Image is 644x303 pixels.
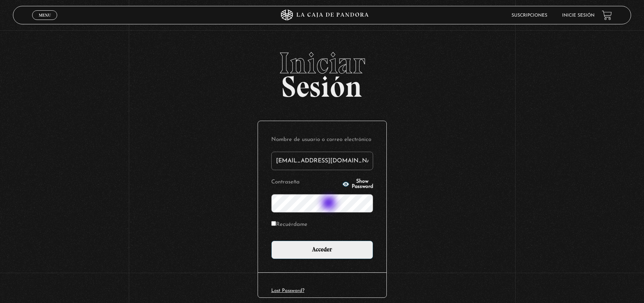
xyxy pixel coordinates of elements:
[13,48,631,78] span: Iniciar
[271,177,340,188] label: Contraseña
[271,288,304,293] a: Lost Password?
[271,221,276,226] input: Recuérdame
[352,179,373,189] span: Show Password
[13,48,631,96] h2: Sesión
[342,179,373,189] button: Show Password
[271,134,373,146] label: Nombre de usuario o correo electrónico
[602,10,612,20] a: View your shopping cart
[512,13,547,18] a: Suscripciones
[271,219,307,231] label: Recuérdame
[562,13,595,18] a: Inicie sesión
[271,241,373,259] input: Acceder
[36,19,54,24] span: Cerrar
[39,13,51,17] span: Menu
